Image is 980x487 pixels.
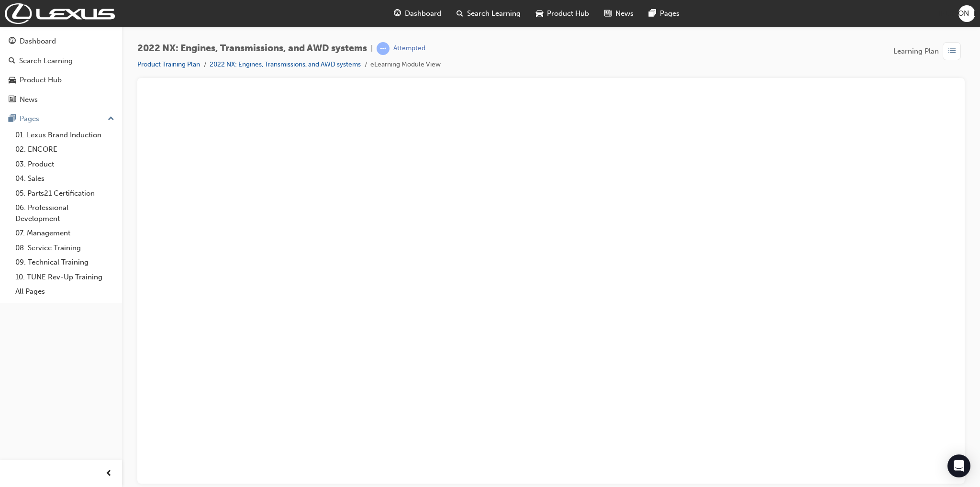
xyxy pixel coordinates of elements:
span: Pages [660,8,679,19]
div: Search Learning [19,55,73,66]
a: guage-iconDashboard [386,4,449,23]
span: pages-icon [649,8,656,20]
span: learningRecordVerb_ATTEMPT-icon [377,42,390,55]
a: news-iconNews [597,4,641,23]
a: News [4,91,118,109]
button: DashboardSearch LearningProduct HubNews [4,31,118,110]
a: All Pages [11,284,118,299]
span: car-icon [536,8,543,20]
button: [PERSON_NAME] [958,5,975,22]
a: 07. Management [11,226,118,241]
button: Pages [4,110,118,128]
span: News [615,8,634,19]
span: news-icon [9,96,16,104]
span: pages-icon [9,115,16,123]
a: 02. ENCORE [11,142,118,157]
span: list-icon [948,45,956,57]
div: News [20,94,38,105]
a: 08. Service Training [11,241,118,255]
span: 2022 NX: Engines, Transmissions, and AWD systems [137,43,367,54]
div: Pages [20,113,39,124]
a: 05. Parts21 Certification [11,186,118,201]
a: 03. Product [11,157,118,172]
a: Search Learning [4,52,118,70]
a: Product Hub [4,71,118,89]
span: Dashboard [405,8,441,19]
button: Learning Plan [893,42,965,60]
a: 09. Technical Training [11,255,118,270]
span: Learning Plan [893,46,939,57]
a: pages-iconPages [641,4,687,23]
a: search-iconSearch Learning [449,4,528,23]
span: search-icon [9,57,15,66]
span: | [371,43,373,54]
a: 04. Sales [11,171,118,186]
span: guage-icon [394,8,401,20]
div: Product Hub [20,75,62,86]
a: Product Training Plan [137,60,200,68]
span: up-icon [108,113,114,125]
div: Attempted [393,44,425,53]
li: eLearning Module View [370,59,441,70]
a: 2022 NX: Engines, Transmissions, and AWD systems [210,60,361,68]
a: 06. Professional Development [11,200,118,226]
div: Open Intercom Messenger [947,454,970,477]
span: guage-icon [9,37,16,46]
span: prev-icon [105,468,112,480]
img: Trak [5,3,115,24]
span: news-icon [604,8,612,20]
span: car-icon [9,76,16,85]
a: 01. Lexus Brand Induction [11,128,118,143]
a: 10. TUNE Rev-Up Training [11,270,118,285]
a: car-iconProduct Hub [528,4,597,23]
div: Dashboard [20,36,56,47]
span: Search Learning [467,8,521,19]
span: Product Hub [547,8,589,19]
a: Dashboard [4,33,118,50]
span: search-icon [457,8,463,20]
